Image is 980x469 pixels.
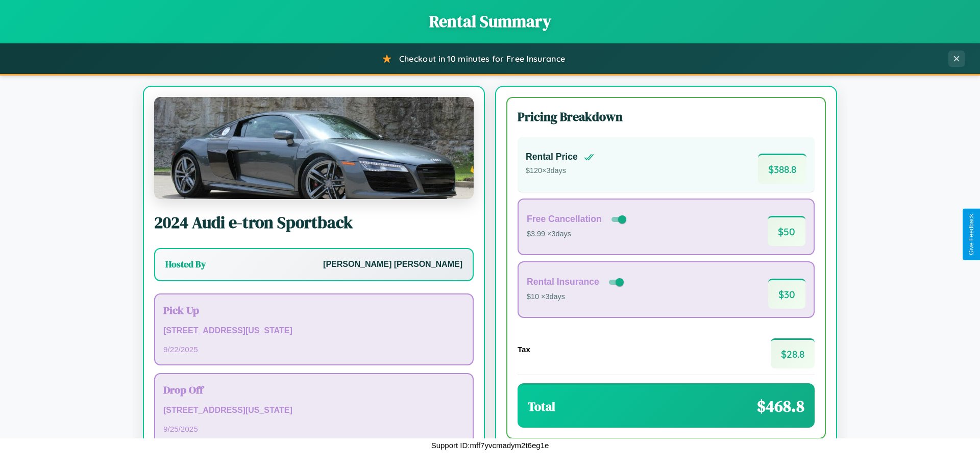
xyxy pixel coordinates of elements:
[768,279,805,309] span: $ 30
[527,290,626,304] p: $10 × 3 days
[518,108,815,125] h3: Pricing Breakdown
[968,214,975,255] div: Give Feedback
[163,303,464,317] h3: Pick Up
[154,97,474,199] img: Audi e-tron Sportback
[154,211,474,234] h2: 2024 Audi e-tron Sportback
[527,277,599,287] h4: Rental Insurance
[399,54,565,64] span: Checkout in 10 minutes for Free Insurance
[526,152,578,162] h4: Rental Price
[163,342,464,356] p: 9 / 22 / 2025
[163,403,464,418] p: [STREET_ADDRESS][US_STATE]
[758,154,806,184] span: $ 388.8
[163,324,464,338] p: [STREET_ADDRESS][US_STATE]
[10,10,970,33] h1: Rental Summary
[323,257,462,272] p: [PERSON_NAME] [PERSON_NAME]
[771,338,815,368] span: $ 28.8
[165,258,206,270] h3: Hosted By
[757,395,804,417] span: $ 468.8
[527,214,602,225] h4: Free Cancellation
[431,438,549,452] p: Support ID: mff7yvcmadym2t6eg1e
[163,382,464,397] h3: Drop Off
[528,398,555,415] h3: Total
[526,164,594,178] p: $ 120 × 3 days
[768,216,805,246] span: $ 50
[163,422,464,436] p: 9 / 25 / 2025
[518,345,530,354] h4: Tax
[527,228,628,241] p: $3.99 × 3 days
